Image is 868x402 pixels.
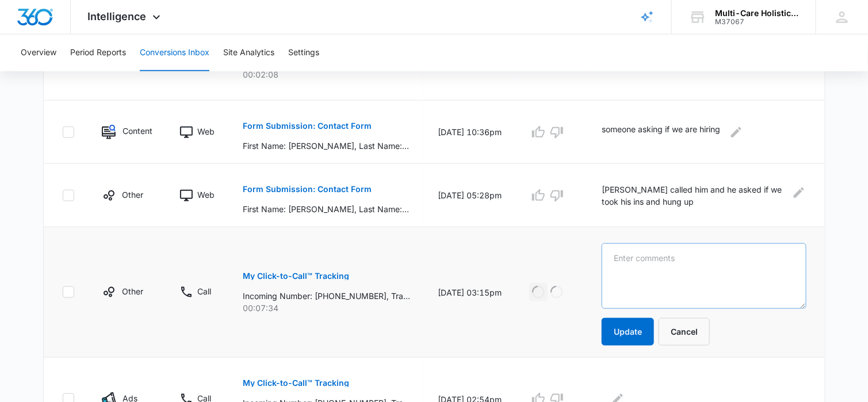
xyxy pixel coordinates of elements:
p: Other [123,285,144,297]
p: Content [123,125,152,137]
button: Edit Comments [792,183,806,202]
p: Form Submission: Contact Form [243,122,372,130]
button: My Click-to-Call™ Tracking [243,262,349,290]
p: My Click-to-Call™ Tracking [243,272,349,280]
p: [PERSON_NAME] called him and he asked if we took his ins and hung up [602,183,785,208]
button: Update [602,318,654,346]
button: Form Submission: Contact Form [243,112,372,140]
button: Period Reports [70,35,126,71]
p: Incoming Number: [PHONE_NUMBER], Tracking Number: [PHONE_NUMBER], Ring To: [PHONE_NUMBER], Caller... [243,290,410,302]
p: 00:02:08 [243,68,410,81]
button: Cancel [659,318,710,346]
span: Intelligence [88,10,147,22]
p: Form Submission: Contact Form [243,185,372,193]
div: account name [715,9,799,18]
button: Overview [21,35,56,71]
td: [DATE] 10:36pm [424,101,515,164]
td: [DATE] 03:15pm [424,227,515,358]
button: Settings [288,35,319,71]
button: Conversions Inbox [140,35,209,71]
button: Edit Comments [727,123,745,141]
p: Call [197,285,211,297]
p: First Name: [PERSON_NAME], Last Name: [PERSON_NAME], Email: [PERSON_NAME][EMAIL_ADDRESS][DOMAIN_N... [243,140,410,152]
button: Site Analytics [223,35,274,71]
p: My Click-to-Call™ Tracking [243,379,349,387]
p: First Name: [PERSON_NAME], Last Name: [PERSON_NAME], Email: [EMAIL_ADDRESS][DOMAIN_NAME], Phone: ... [243,203,410,215]
button: Form Submission: Contact Form [243,175,372,203]
p: 00:07:34 [243,302,410,314]
td: [DATE] 05:28pm [424,164,515,227]
button: My Click-to-Call™ Tracking [243,369,349,397]
p: someone asking if we are hiring [602,123,720,141]
div: account id [715,18,799,26]
p: Other [123,189,144,201]
p: Web [197,189,215,201]
p: Web [197,125,215,137]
